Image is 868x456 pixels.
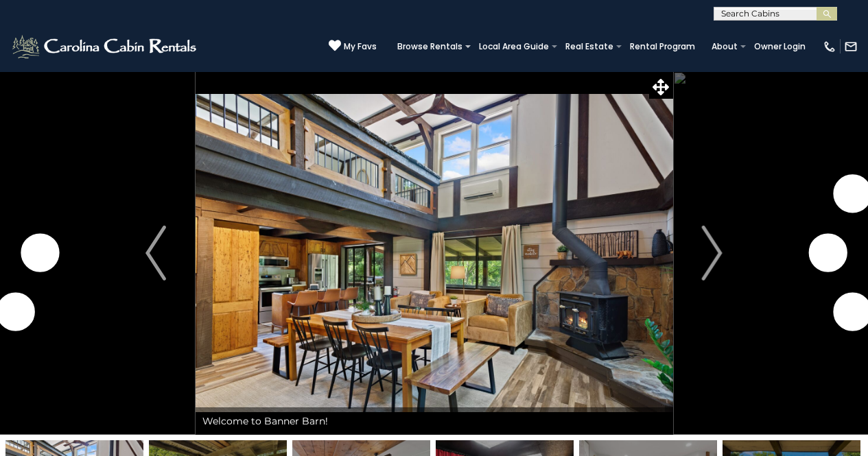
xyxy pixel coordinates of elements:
[390,37,469,56] a: Browse Rentals
[702,226,723,280] img: arrow
[823,40,836,53] img: phone-regular-white.png
[10,33,200,60] img: White-1-2.png
[559,37,620,56] a: Real Estate
[117,71,196,435] button: Previous
[623,37,702,56] a: Rental Program
[344,40,377,53] span: My Favs
[472,37,556,56] a: Local Area Guide
[329,39,377,53] a: My Favs
[705,37,744,56] a: About
[747,37,812,56] a: Owner Login
[145,226,166,280] img: arrow
[844,40,858,53] img: mail-regular-white.png
[672,71,751,435] button: Next
[196,407,673,435] div: Welcome to Banner Barn!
